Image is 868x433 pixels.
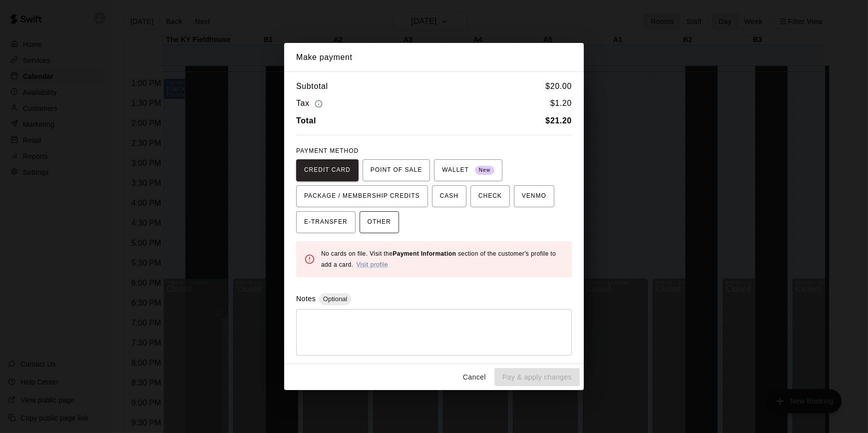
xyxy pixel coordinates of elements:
[432,185,466,207] button: CASH
[522,188,546,204] span: VENMO
[393,250,456,257] b: Payment Information
[321,250,556,268] span: No cards on file. Visit the section of the customer's profile to add a card.
[368,214,391,230] span: OTHER
[545,116,572,125] b: $ 21.20
[296,185,428,207] button: PACKAGE / MEMBERSHIP CREDITS
[296,116,316,125] b: Total
[514,185,554,207] button: VENMO
[296,80,328,93] h6: Subtotal
[319,295,351,303] span: Optional
[442,162,494,178] span: WALLET
[296,295,316,303] label: Notes
[478,188,502,204] span: CHECK
[296,159,359,181] button: CREDIT CARD
[296,211,356,233] button: E-TRANSFER
[434,159,502,181] button: WALLET New
[470,185,510,207] button: CHECK
[440,188,458,204] span: CASH
[475,164,494,177] span: New
[363,159,430,181] button: POINT OF SALE
[360,211,399,233] button: OTHER
[284,43,584,72] h2: Make payment
[458,368,490,387] button: Cancel
[550,97,572,110] h6: $ 1.20
[296,97,325,110] h6: Tax
[304,188,420,204] span: PACKAGE / MEMBERSHIP CREDITS
[356,261,388,268] a: Visit profile
[304,214,348,230] span: E-TRANSFER
[545,80,572,93] h6: $ 20.00
[304,162,351,178] span: CREDIT CARD
[296,147,359,154] span: PAYMENT METHOD
[371,162,422,178] span: POINT OF SALE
